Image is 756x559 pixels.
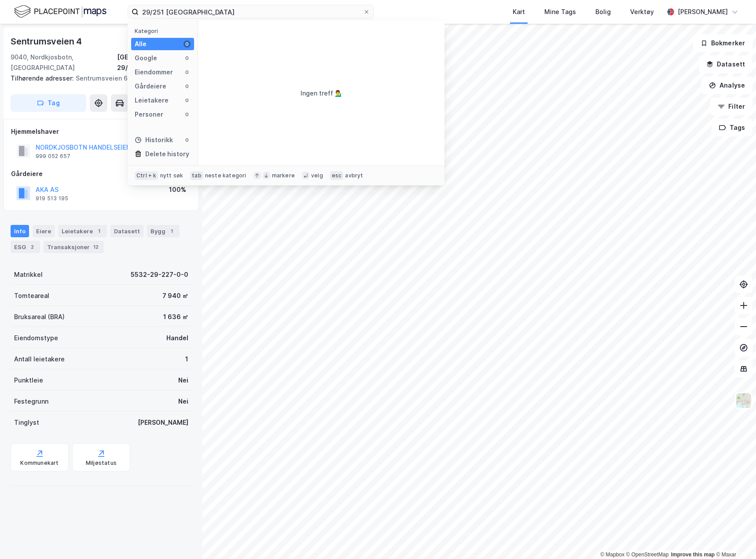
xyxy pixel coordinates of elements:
div: Bolig [595,7,611,17]
img: logo.f888ab2527a4732fd821a326f86c7f29.svg [14,4,106,19]
div: Kart [513,7,525,17]
button: Bokmerker [693,34,752,52]
div: Tinglyst [14,417,39,428]
div: Transaksjoner [44,241,104,253]
div: 1 [185,354,188,364]
div: 0 [183,40,191,48]
div: Delete history [145,149,189,159]
iframe: Chat Widget [712,517,756,559]
div: 999 052 657 [36,153,70,160]
img: Z [735,392,752,409]
div: Bygg [147,225,180,237]
div: avbryt [345,172,363,179]
div: 0 [183,55,191,62]
div: Eiendomstype [14,333,58,343]
div: Kontrollprogram for chat [712,517,756,559]
div: Nei [178,375,188,386]
div: Datasett [110,225,143,237]
div: Leietakere [135,95,169,106]
div: Personer [135,109,163,120]
div: 12 [92,243,100,251]
div: Info [11,225,29,237]
div: 1 [167,227,176,235]
div: [GEOGRAPHIC_DATA], 29/227 [117,52,192,73]
div: Gårdeiere [135,81,166,92]
div: nytt søk [160,172,183,179]
div: Alle [135,39,147,49]
div: [PERSON_NAME] [678,7,728,17]
div: esc [330,171,344,180]
div: Matrikkel [14,269,43,280]
div: Bruksareal (BRA) [14,312,65,322]
div: Nei [178,396,188,407]
button: Analyse [701,77,752,94]
div: Historikk [135,135,173,145]
div: Tomteareal [14,291,49,301]
div: Sentrumsveien 6 [11,73,185,84]
div: Eiendommer [135,67,173,77]
div: tab [190,171,203,180]
div: 1 [95,227,103,235]
div: Ctrl + k [135,171,158,180]
div: 0 [183,69,191,76]
div: 0 [183,97,191,104]
div: 5532-29-227-0-0 [131,269,188,280]
div: velg [311,172,323,179]
div: [PERSON_NAME] [138,417,188,428]
div: 100% [169,184,186,195]
button: Filter [710,98,752,115]
div: Festegrunn [14,396,48,407]
div: Sentrumsveien 4 [11,34,84,48]
div: Verktøy [630,7,654,17]
button: Tags [712,119,752,136]
div: 9040, Nordkjosbotn, [GEOGRAPHIC_DATA] [11,52,117,73]
a: Improve this map [671,552,715,558]
div: ESG [11,241,40,253]
div: Punktleie [14,375,43,386]
div: Leietakere [58,225,107,237]
div: Google [135,53,157,63]
div: 7 940 ㎡ [162,291,188,301]
a: OpenStreetMap [626,552,669,558]
div: Eiere [33,225,55,237]
div: 0 [183,83,191,90]
div: Ingen treff 💁‍♂️ [301,88,342,99]
div: Gårdeiere [11,169,191,179]
div: 2 [28,243,37,251]
span: Tilhørende adresser: [11,74,76,82]
div: 0 [183,136,191,143]
a: Mapbox [600,552,624,558]
div: Handel [166,333,188,343]
div: Antall leietakere [14,354,65,364]
div: neste kategori [205,172,246,179]
div: 919 513 195 [36,195,68,202]
div: Kommunekart [20,460,59,467]
input: Søk på adresse, matrikkel, gårdeiere, leietakere eller personer [139,5,363,18]
div: 0 [183,111,191,118]
div: Hjemmelshaver [11,126,191,137]
div: Mine Tags [544,7,576,17]
div: Kategori [135,28,194,34]
div: markere [272,172,295,179]
button: Datasett [699,55,752,73]
button: Tag [11,94,86,112]
div: 1 636 ㎡ [163,312,188,322]
div: Miljøstatus [86,460,117,467]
